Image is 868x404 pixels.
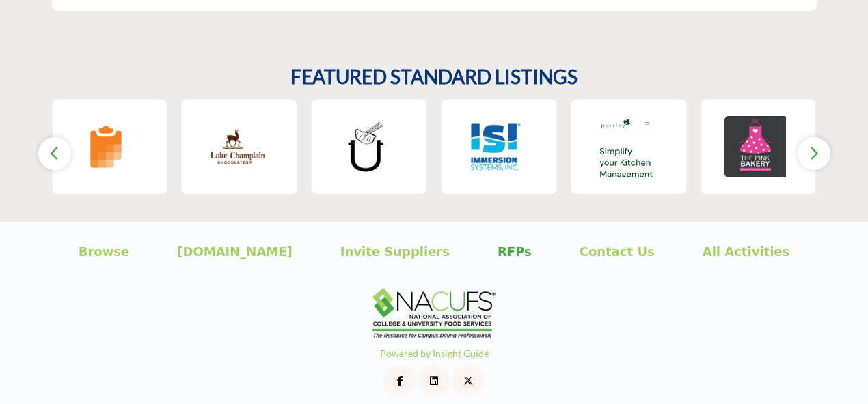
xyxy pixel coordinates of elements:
[79,242,130,261] a: Browse
[177,242,293,261] a: [DOMAIN_NAME]
[335,116,396,177] img: Dumpling for U
[340,242,450,261] a: Invite Suppliers
[465,116,526,177] img: Immersion Systems, Inc.
[418,365,450,396] a: LinkedIn Link
[75,116,137,177] img: trakrSuite
[205,116,267,177] img: Lake Champlain Chocolates
[580,242,655,261] a: Contact Us
[724,116,786,177] img: The Pink Bakery, Inc
[372,288,496,338] img: No Site Logo
[384,365,416,396] a: Facebook Link
[498,242,532,261] a: RFPs
[595,116,656,177] img: Parsley Software
[290,66,578,89] h2: FEATURED STANDARD LISTINGS
[380,347,489,359] a: Powered by Insight Guide
[703,242,790,261] a: All Activities
[452,365,484,396] a: Twitter Link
